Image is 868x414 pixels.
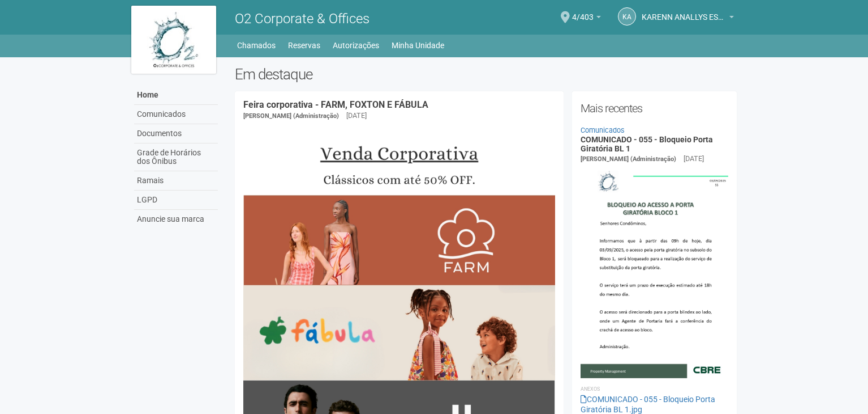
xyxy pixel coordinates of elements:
[581,126,625,134] a: Comunicados
[134,124,218,143] a: Documentos
[618,7,636,26] a: KA
[134,105,218,124] a: Comunicados
[581,100,728,117] h2: Mais recentes
[572,2,594,22] span: 4/403
[243,99,428,110] a: Feira corporativa - FARM, FOXTON E FÁBULA
[288,37,320,53] a: Reservas
[243,112,339,120] span: [PERSON_NAME] (Administração)
[235,66,737,83] h2: Em destaque
[131,6,216,74] img: logo.jpg
[134,191,218,210] a: LGPD
[581,164,728,378] img: COMUNICADO%20-%20055%20-%20Bloqueio%20Porta%20Girat%C3%B3ria%20BL%201.jpg
[581,135,713,153] a: COMUNICADO - 055 - Bloqueio Porta Giratória BL 1
[134,171,218,191] a: Ramais
[235,11,369,27] span: O2 Corporate & Offices
[346,111,367,121] div: [DATE]
[392,37,444,53] a: Minha Unidade
[642,14,734,23] a: KARENN ANALLYS ESTELLA
[684,154,704,164] div: [DATE]
[642,2,727,22] span: KARENN ANALLYS ESTELLA
[134,86,218,105] a: Home
[581,395,715,414] a: COMUNICADO - 055 - Bloqueio Porta Giratória BL 1.jpg
[572,14,601,23] a: 4/403
[333,37,379,53] a: Autorizações
[134,143,218,171] a: Grade de Horários dos Ônibus
[134,210,218,229] a: Anuncie sua marca
[581,384,728,394] li: Anexos
[237,37,276,53] a: Chamados
[581,155,676,163] span: [PERSON_NAME] (Administração)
